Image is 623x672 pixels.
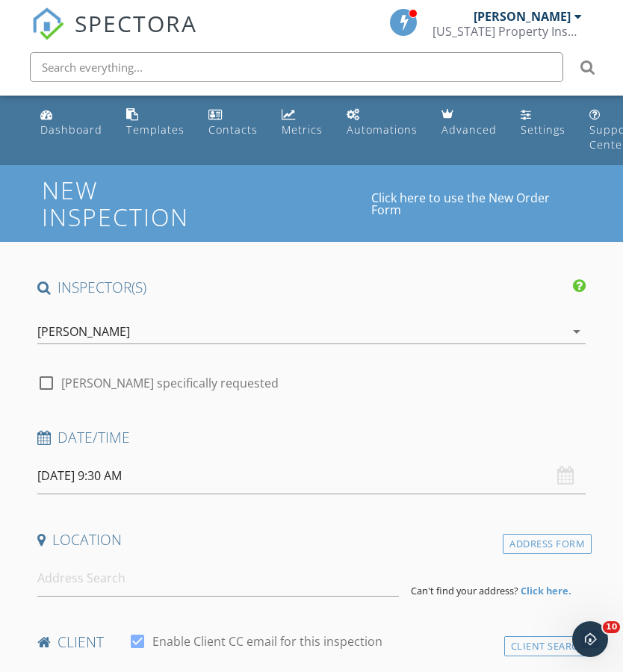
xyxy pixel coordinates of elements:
[436,102,503,144] a: Advanced
[37,458,586,494] input: Select date
[34,102,108,144] a: Dashboard
[433,24,582,39] div: Georgia Property Inspectors
[515,102,571,144] a: Settings
[30,52,563,82] input: Search everything...
[276,102,329,144] a: Metrics
[208,122,258,137] div: Contacts
[503,534,592,554] div: Address Form
[37,428,586,447] h4: Date/Time
[126,122,185,137] div: Templates
[42,177,371,229] h1: New Inspection
[411,584,518,597] span: Can't find your address?
[37,325,130,338] div: [PERSON_NAME]
[37,632,586,652] h4: client
[441,122,497,137] div: Advanced
[202,102,264,144] a: Contacts
[75,7,197,39] span: SPECTORA
[37,530,586,550] h4: Location
[282,122,323,137] div: Metrics
[347,122,418,137] div: Automations
[521,584,571,597] strong: Click here.
[152,634,382,649] label: Enable Client CC email for this inspection
[371,192,581,216] a: Click here to use the New Order Form
[341,102,424,144] a: Automations (Basic)
[603,621,620,633] span: 10
[40,122,102,137] div: Dashboard
[37,560,399,597] input: Address Search
[568,323,586,340] i: arrow_drop_down
[474,9,571,24] div: [PERSON_NAME]
[31,20,197,52] a: SPECTORA
[37,278,586,297] h4: INSPECTOR(S)
[572,621,608,657] iframe: Intercom live chat
[504,636,592,656] div: Client Search
[31,7,64,40] img: The Best Home Inspection Software - Spectora
[61,376,279,391] label: [PERSON_NAME] specifically requested
[120,102,190,144] a: Templates
[521,122,565,137] div: Settings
